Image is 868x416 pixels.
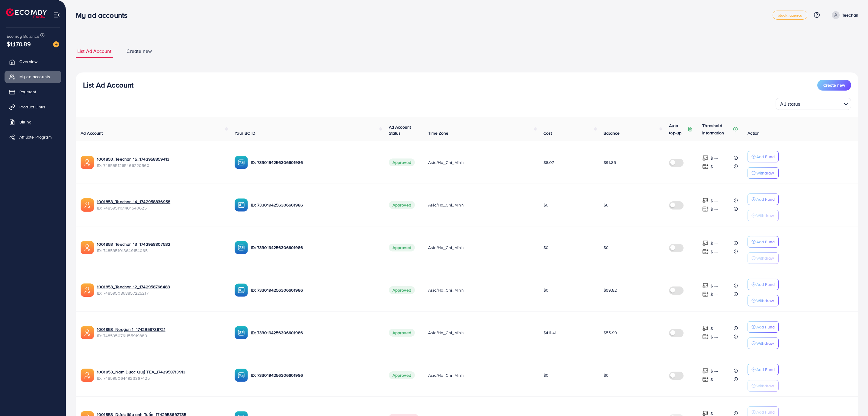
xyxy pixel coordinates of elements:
p: $ --- [710,367,718,375]
img: top-up amount [702,240,709,246]
button: Add Fund [748,279,779,290]
button: Add Fund [748,321,779,333]
button: Withdraw [748,295,779,306]
button: Create new [817,80,851,91]
p: $ --- [710,248,718,255]
h3: My ad accounts [76,11,132,20]
iframe: Chat [842,389,863,411]
a: black_agency [773,11,807,20]
img: top-up amount [702,368,709,374]
span: ID: 7485950644923367425 [97,375,225,381]
img: top-up amount [702,248,709,255]
span: My ad accounts [19,74,50,80]
span: Cost [543,130,552,136]
span: $0 [604,202,609,208]
a: Overview [5,56,61,68]
span: $55.99 [604,330,617,336]
span: Ecomdy Balance [7,33,39,39]
span: ID: 7485951013649154065 [97,248,225,254]
span: ID: 7485951265466220560 [97,162,225,168]
img: ic-ads-acc.e4c84228.svg [81,326,94,339]
span: $0 [604,372,609,378]
div: <span class='underline'>1001853_Neogen 1_1742958736721</span></br>7485950761155919889 [97,326,225,339]
a: Affiliate Program [5,131,61,143]
span: Balance [604,130,620,136]
p: Add Fund [756,323,775,331]
p: Add Fund [756,408,775,416]
img: ic-ba-acc.ded83a64.svg [235,156,248,169]
span: Approved [389,329,415,337]
p: Add Fund [756,196,775,203]
div: <span class='underline'>1001853_Teechan 14_1742958836958</span></br>7485951161401540625 [97,199,225,211]
button: Add Fund [748,236,779,248]
input: Search for option [802,98,841,108]
a: 1001853_Teechan 13_1742958807532 [97,241,225,247]
img: ic-ba-acc.ded83a64.svg [235,241,248,254]
button: Add Fund [748,364,779,375]
p: Withdraw [756,212,774,219]
span: Time Zone [428,130,448,136]
div: <span class='underline'>1001853_Nam Dược Quý TEA_1742958713913</span></br>7485950644923367425 [97,369,225,381]
span: Product Links [19,104,45,110]
p: $ --- [710,291,718,298]
img: ic-ads-acc.e4c84228.svg [81,241,94,254]
span: $411.41 [543,330,556,336]
img: ic-ads-acc.e4c84228.svg [81,198,94,212]
span: Approved [389,244,415,251]
button: Withdraw [748,210,779,221]
a: 1001853_Teechan 15_1742958859413 [97,156,225,162]
p: Add Fund [756,366,775,373]
p: ID: 7330194256306601986 [251,372,379,379]
img: ic-ba-acc.ded83a64.svg [235,369,248,382]
p: $ --- [710,240,718,247]
p: $ --- [710,155,718,162]
span: Billing [19,119,31,125]
span: $0 [543,372,549,378]
a: logo [6,8,47,18]
p: $ --- [710,163,718,170]
img: top-up amount [702,291,709,297]
p: $ --- [710,333,718,341]
button: Add Fund [748,194,779,205]
img: ic-ads-acc.e4c84228.svg [81,156,94,169]
p: ID: 7330194256306601986 [251,286,379,294]
span: All status [779,100,802,108]
img: top-up amount [702,334,709,340]
a: 1001853_Nam Dược Quý TEA_1742958713913 [97,369,225,375]
img: top-up amount [702,283,709,289]
p: ID: 7330194256306601986 [251,201,379,209]
span: Asia/Ho_Chi_Minh [428,287,464,293]
img: top-up amount [702,163,709,170]
a: 1001853_Teechan 14_1742958836958 [97,199,225,205]
div: Search for option [776,98,851,110]
span: Payment [19,89,36,95]
span: Asia/Ho_Chi_Minh [428,330,464,336]
button: Withdraw [748,252,779,264]
button: Withdraw [748,380,779,392]
p: Teechan [842,11,858,19]
p: Withdraw [756,340,774,347]
img: ic-ba-acc.ded83a64.svg [235,198,248,212]
span: Asia/Ho_Chi_Minh [428,159,464,165]
span: Create new [127,48,152,55]
span: Your BC ID [235,130,255,136]
span: ID: 7485950868857225217 [97,290,225,296]
span: Ad Account [81,130,103,136]
p: ID: 7330194256306601986 [251,159,379,166]
p: Add Fund [756,281,775,288]
span: black_agency [778,13,802,17]
p: $ --- [710,206,718,213]
span: $0 [543,202,549,208]
img: top-up amount [702,155,709,161]
h3: List Ad Account [83,81,133,89]
img: top-up amount [702,197,709,204]
span: Action [748,130,760,136]
p: ID: 7330194256306601986 [251,329,379,336]
div: <span class='underline'>1001853_Teechan 12_1742958766483</span></br>7485950868857225217 [97,284,225,296]
p: Add Fund [756,153,775,160]
img: ic-ads-acc.e4c84228.svg [81,283,94,297]
span: Approved [389,201,415,209]
span: List Ad Account [77,48,111,55]
a: Product Links [5,101,61,113]
a: Billing [5,116,61,128]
